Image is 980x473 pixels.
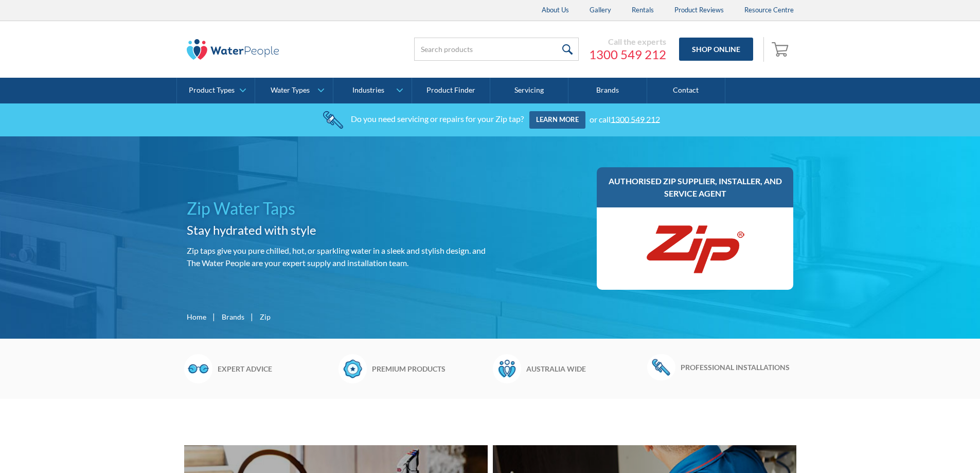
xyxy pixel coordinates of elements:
img: Zip [644,218,746,279]
h6: Australia wide [526,363,642,374]
a: Learn more [529,111,585,129]
div: Call the experts [589,37,666,47]
a: Contact [647,78,725,103]
a: Product Types [177,78,255,103]
img: Badge [338,354,367,383]
a: Industries [333,78,411,103]
input: Search products [414,38,579,61]
div: Zip [260,311,271,322]
div: Water Types [271,86,310,95]
div: Industries [352,86,384,95]
img: Wrench [647,354,675,380]
a: 1300 549 212 [611,114,660,124]
h6: Professional installations [681,362,796,373]
a: Water Types [255,78,333,103]
div: Do you need servicing or repairs for your Zip tap? [351,114,524,124]
div: | [250,310,255,323]
a: Home [187,311,206,322]
img: Glasses [184,354,212,383]
h1: Zip Water Taps [187,196,486,221]
a: Brands [568,78,647,103]
img: The Water People [187,39,279,60]
h6: Premium products [372,363,488,374]
h2: Stay hydrated with style [187,221,486,239]
a: 1300 549 212 [589,47,666,62]
div: or call [590,114,660,124]
a: Servicing [490,78,568,103]
img: Waterpeople Symbol [493,354,521,383]
h3: Authorised Zip supplier, installer, and service agent [607,175,783,200]
img: shopping cart [772,41,791,57]
a: Product Finder [412,78,490,103]
div: | [211,310,217,323]
a: Brands [222,311,244,322]
h6: Expert advice [218,363,333,374]
p: Zip taps give you pure chilled, hot, or sparkling water in a sleek and stylish design. and The Wa... [187,244,486,269]
div: Product Types [189,86,235,95]
a: Open empty cart [769,37,794,62]
a: Shop Online [679,38,753,61]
